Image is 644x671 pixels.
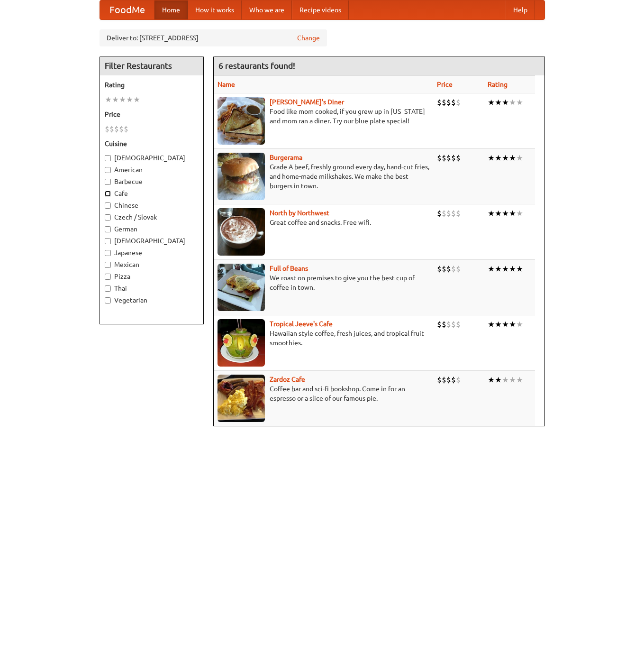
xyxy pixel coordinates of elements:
[105,110,199,119] h5: Price
[100,56,203,75] h4: Filter Restaurants
[105,202,111,209] input: Chinese
[105,80,199,90] h5: Rating
[119,124,124,134] li: $
[502,153,509,163] li: ★
[488,319,495,330] li: ★
[509,375,516,385] li: ★
[109,124,114,134] li: $
[437,97,442,108] li: $
[105,226,111,232] input: German
[270,320,333,328] a: Tropical Jeeve's Cafe
[270,265,308,272] a: Full of Beans
[446,375,451,385] li: $
[105,155,111,161] input: [DEMOGRAPHIC_DATA]
[488,375,495,385] li: ★
[488,208,495,219] li: ★
[509,208,516,219] li: ★
[218,81,235,88] a: Name
[105,189,199,198] label: Cafe
[509,319,516,330] li: ★
[218,162,429,191] p: Grade A beef, freshly ground every day, hand-cut fries, and home-made milkshakes. We make the bes...
[446,264,451,274] li: $
[442,375,446,385] li: $
[218,264,265,311] img: beans.jpg
[456,97,461,108] li: $
[218,329,429,348] p: Hawaiian style coffee, fresh juices, and tropical fruit smoothies.
[516,319,523,330] li: ★
[133,94,140,105] li: ★
[446,97,451,108] li: $
[105,284,199,293] label: Thai
[509,153,516,163] li: ★
[270,376,305,383] a: Zardoz Cafe
[105,224,199,234] label: German
[442,153,446,163] li: $
[105,139,199,148] h5: Cuisine
[451,264,456,274] li: $
[105,179,111,185] input: Barbecue
[242,0,292,19] a: Who we are
[456,319,461,330] li: $
[218,218,429,227] p: Great coffee and snacks. Free wifi.
[105,262,111,268] input: Mexican
[495,264,502,274] li: ★
[488,153,495,163] li: ★
[188,0,242,19] a: How it works
[292,0,349,19] a: Recipe videos
[502,264,509,274] li: ★
[105,248,199,257] label: Japanese
[437,319,442,330] li: $
[218,153,265,200] img: burgerama.jpg
[437,208,442,219] li: $
[105,274,111,280] input: Pizza
[119,94,126,105] li: ★
[516,375,523,385] li: ★
[105,167,111,173] input: American
[488,81,508,88] a: Rating
[105,295,199,305] label: Vegetarian
[488,97,495,108] li: ★
[105,153,199,163] label: [DEMOGRAPHIC_DATA]
[218,319,265,367] img: jeeves.jpg
[114,124,119,134] li: $
[105,297,111,303] input: Vegetarian
[270,209,329,217] b: North by Northwest
[218,384,429,403] p: Coffee bar and sci-fi bookshop. Come in for an espresso or a slice of our famous pie.
[502,97,509,108] li: ★
[270,98,344,106] a: [PERSON_NAME]'s Diner
[218,61,295,70] ng-pluralize: 6 restaurants found!
[516,97,523,108] li: ★
[488,264,495,274] li: ★
[442,319,446,330] li: $
[270,154,302,161] a: Burgerama
[105,165,199,175] label: American
[456,264,461,274] li: $
[451,153,456,163] li: $
[126,94,133,105] li: ★
[112,94,119,105] li: ★
[105,94,112,105] li: ★
[437,81,453,88] a: Price
[105,260,199,269] label: Mexican
[437,375,442,385] li: $
[105,191,111,197] input: Cafe
[446,153,451,163] li: $
[516,264,523,274] li: ★
[495,319,502,330] li: ★
[516,153,523,163] li: ★
[105,250,111,256] input: Japanese
[105,212,199,222] label: Czech / Slovak
[100,0,154,19] a: FoodMe
[509,264,516,274] li: ★
[437,264,442,274] li: $
[502,208,509,219] li: ★
[105,272,199,281] label: Pizza
[509,97,516,108] li: ★
[456,153,461,163] li: $
[442,97,446,108] li: $
[451,375,456,385] li: $
[506,0,535,19] a: Help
